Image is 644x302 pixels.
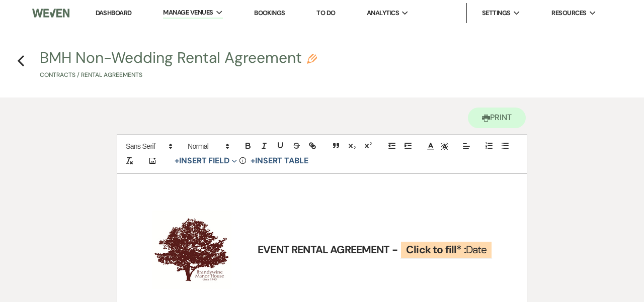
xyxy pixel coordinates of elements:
a: Dashboard [96,9,132,17]
strong: EVENT RENTAL AGREEMENT - [258,243,397,257]
span: Analytics [367,8,399,18]
span: Header Formats [183,140,232,152]
span: Manage Venues [163,8,213,18]
a: To Do [316,9,335,17]
button: Insert Field [171,155,240,167]
p: Contracts / Rental Agreements [40,70,317,80]
span: + [251,157,255,165]
button: BMH Non-Wedding Rental AgreementContracts / Rental Agreements [40,50,317,80]
span: Date [400,241,493,258]
a: Bookings [254,9,285,17]
span: + [175,157,179,165]
button: Print [468,108,526,128]
span: Text Color [424,140,438,152]
img: Screenshot 2024-01-05 at 11.21.18 AM.png [141,208,239,293]
span: Alignment [459,140,473,152]
span: Text Background Color [438,140,452,152]
span: Settings [482,8,511,18]
img: Weven Logo [32,3,69,24]
button: +Insert Table [247,155,312,167]
b: Click to fill* : [406,243,466,257]
span: Resources [551,8,586,18]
